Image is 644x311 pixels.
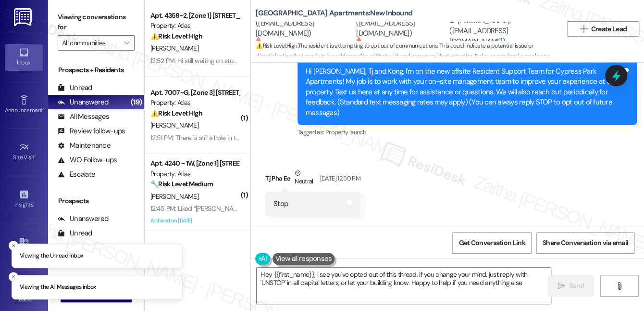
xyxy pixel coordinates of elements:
div: Property: Atlas [150,21,239,31]
button: Close toast [9,272,18,282]
p: Viewing the All Messages inbox [20,283,96,292]
div: Stop [273,199,288,209]
a: Site Visit • [5,139,43,165]
span: Property launch [325,128,366,136]
div: Review follow-ups [58,126,125,136]
div: Unanswered [58,97,109,107]
div: Property: Atlas [150,169,239,179]
a: Leads [5,281,43,307]
i:  [557,282,565,290]
button: Create Lead [567,21,639,37]
i:  [124,39,129,47]
div: Apt. 4240 ~ 1W, [Zone 1] [STREET_ADDRESS][US_STATE] [150,158,239,168]
sup: Cannot receive text messages [356,36,421,50]
span: [PERSON_NAME] [150,192,198,201]
div: (19) [128,95,144,110]
div: Maintenance [58,141,111,151]
img: ResiDesk Logo [14,8,34,26]
p: Viewing the Unread inbox [20,252,83,260]
label: Viewing conversations for [58,10,135,35]
div: Apt. 2651 ~ 3, [Zone 4] [STREET_ADDRESS] [150,242,239,252]
div: Tagged as: [297,125,637,139]
button: Close toast [9,241,18,250]
div: Unread [58,83,92,93]
div: 12:51 PM: There is still a hole in the wall behind the toilet [150,133,301,142]
span: Share Conversation via email [543,238,628,248]
span: Create Lead [591,24,627,34]
span: [PERSON_NAME] [150,44,198,52]
input: All communities [62,35,119,51]
i:  [580,25,587,33]
a: Inbox [5,44,43,70]
button: Send [547,275,594,297]
span: • [43,105,44,112]
span: • [35,153,36,159]
i:  [616,282,623,290]
div: [DATE] 12:50 PM [318,173,360,183]
div: Apt. 7007~G, [Zone 3] [STREET_ADDRESS][PERSON_NAME] [150,88,239,98]
strong: ⚠️ Risk Level: High [150,109,202,117]
div: Unread [58,228,92,238]
span: • [33,200,35,207]
div: Unanswered [58,214,109,224]
div: 12:52 PM: Hi still waiting on stove can't cook [150,56,269,65]
div: Tj Pha Ee [265,168,360,192]
strong: ⚠️ Risk Level: High [150,32,202,40]
sup: Cannot receive text messages [256,36,320,50]
span: Get Conversation Link [458,238,525,248]
span: Send [569,281,584,291]
button: Share Conversation via email [536,232,634,254]
a: Insights • [5,186,43,212]
a: Buildings [5,233,43,259]
button: Get Conversation Link [452,232,531,254]
div: Escalate [58,169,95,180]
div: WO Follow-ups [58,155,117,165]
div: Hi [PERSON_NAME], Tj and Kong, I'm on the new offsite Resident Support Team for Cypress Park Apar... [306,66,621,118]
div: Archived on [DATE] [149,215,240,227]
b: [GEOGRAPHIC_DATA] Apartments: New Inbound [256,8,412,18]
div: Apt. 4358~2, [Zone 1] [STREET_ADDRESS][US_STATE] [150,11,239,21]
div: Suasdey Pha. ([EMAIL_ADDRESS][DOMAIN_NAME]) [256,8,354,39]
div: [PERSON_NAME]. ([EMAIL_ADDRESS][DOMAIN_NAME]) [449,16,555,47]
div: All Messages [58,112,109,122]
div: Neutral [293,168,315,188]
span: [PERSON_NAME] [150,121,198,130]
span: : The resident is attempting to opt out of communications. This could indicate a potential issue ... [256,41,562,72]
div: Property: Atlas [150,98,239,108]
div: Prospects + Residents [48,65,144,75]
strong: 🔧 Risk Level: Medium [150,180,213,188]
div: Prospects [48,196,144,206]
textarea: Hey {{first_name}}, I see you've opted out of this thread. If you change your mind, just reply wi... [257,268,551,304]
strong: ⚠️ Risk Level: High [256,42,297,50]
div: Tj Pha Ee. ([EMAIL_ADDRESS][DOMAIN_NAME]) [356,8,447,39]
